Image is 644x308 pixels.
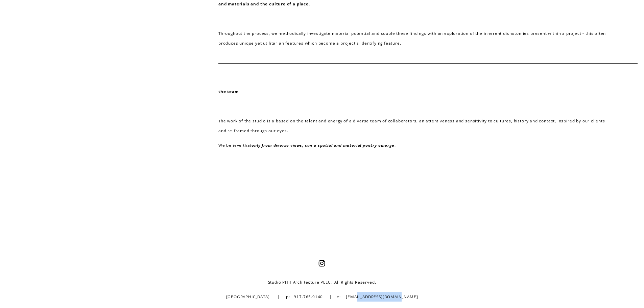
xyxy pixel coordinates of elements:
p: The work of the studio is a based on the talent and energy of a diverse team of collaborators, an... [218,116,611,136]
a: Instagram [318,260,325,267]
strong: the team [218,89,239,94]
p: [GEOGRAPHIC_DATA] | p: 917.765.9140 | e: [EMAIL_ADDRESS][DOMAIN_NAME] [139,292,505,302]
p: Throughout the process, we methodically investigate material potential and couple these findings ... [218,28,611,48]
em: only from diverse views, can a spatial and material poetry emerge [252,142,394,148]
p: Studio PHH Architecture PLLC. All Rights Reserved. [139,277,505,287]
p: We believe that . [218,140,611,150]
